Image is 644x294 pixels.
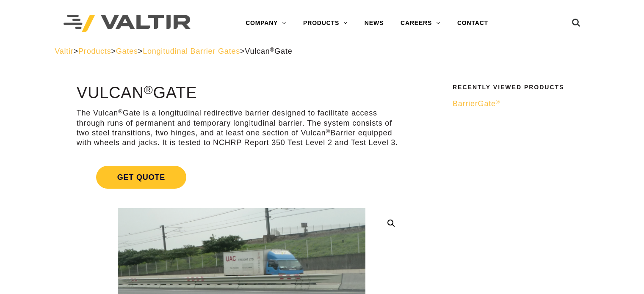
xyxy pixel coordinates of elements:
[116,47,138,55] a: Gates
[77,108,406,148] p: The Vulcan Gate is a longitudinal redirective barrier designed to facilitate access through runs ...
[55,47,589,56] div: > > > >
[453,99,500,108] span: BarrierGate
[144,83,153,96] sup: ®
[392,15,449,32] a: CAREERS
[96,166,186,189] span: Get Quote
[326,128,331,135] sup: ®
[453,99,584,109] a: BarrierGate®
[270,47,275,53] sup: ®
[78,47,111,55] a: Products
[77,156,406,199] a: Get Quote
[453,84,584,91] h2: Recently Viewed Products
[64,15,191,32] img: Valtir
[295,15,356,32] a: PRODUCTS
[77,84,406,102] h1: Vulcan Gate
[496,99,500,105] sup: ®
[356,15,392,32] a: NEWS
[118,108,123,115] sup: ®
[55,47,73,55] a: Valtir
[237,15,295,32] a: COMPANY
[449,15,497,32] a: CONTACT
[245,47,292,55] span: Vulcan Gate
[143,47,240,55] a: Longitudinal Barrier Gates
